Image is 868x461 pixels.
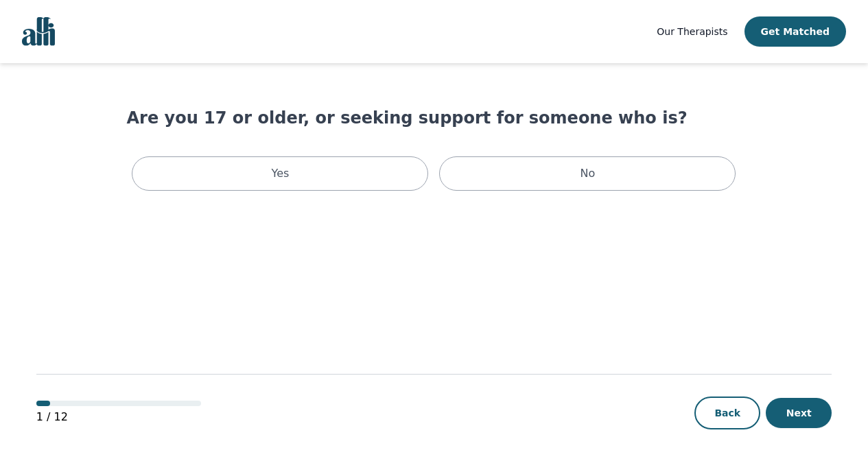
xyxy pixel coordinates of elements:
[126,107,741,129] h1: Are you 17 or older, or seeking support for someone who is?
[272,165,290,182] p: Yes
[694,397,760,429] button: Back
[657,23,727,40] a: Our Therapists
[22,17,55,46] img: alli logo
[580,165,596,182] p: No
[744,16,846,47] button: Get Matched
[36,409,201,425] p: 1 / 12
[657,26,727,37] span: Our Therapists
[766,398,832,428] button: Next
